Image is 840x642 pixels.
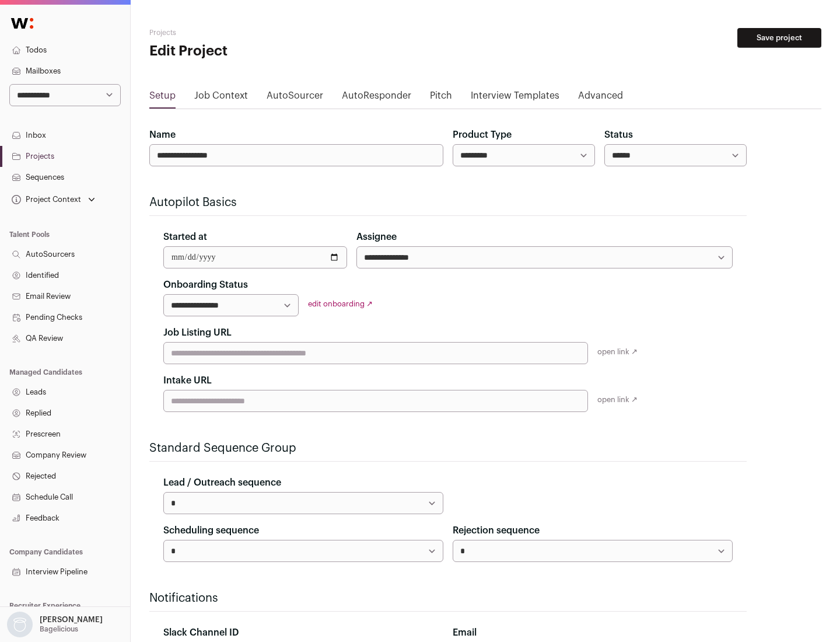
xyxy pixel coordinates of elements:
[430,89,452,107] a: Pitch
[356,230,397,244] label: Assignee
[194,89,248,107] a: Job Context
[604,128,633,142] label: Status
[163,524,259,538] label: Scheduling sequence
[737,28,821,48] button: Save project
[267,89,323,107] a: AutoSourcer
[149,28,373,37] h2: Projects
[149,128,176,142] label: Name
[453,128,512,142] label: Product Type
[149,194,747,211] h2: Autopilot Basics
[163,278,248,292] label: Onboarding Status
[471,89,559,107] a: Interview Templates
[163,374,212,388] label: Intake URL
[578,89,623,107] a: Advanced
[163,230,207,244] label: Started at
[163,476,281,490] label: Lead / Outreach sequence
[9,195,81,204] div: Project Context
[163,626,239,640] label: Slack Channel ID
[149,42,373,61] h1: Edit Project
[9,191,97,208] button: Open dropdown
[40,615,103,624] p: [PERSON_NAME]
[453,524,540,538] label: Rejection sequence
[7,612,33,637] img: nopic.png
[342,89,411,107] a: AutoResponder
[40,624,78,634] p: Bagelicious
[453,626,733,640] div: Email
[5,12,40,35] img: Wellfound
[308,300,373,308] a: edit onboarding ↗
[149,440,747,456] h2: Standard Sequence Group
[5,612,105,637] button: Open dropdown
[163,326,232,340] label: Job Listing URL
[149,89,176,107] a: Setup
[149,590,747,606] h2: Notifications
